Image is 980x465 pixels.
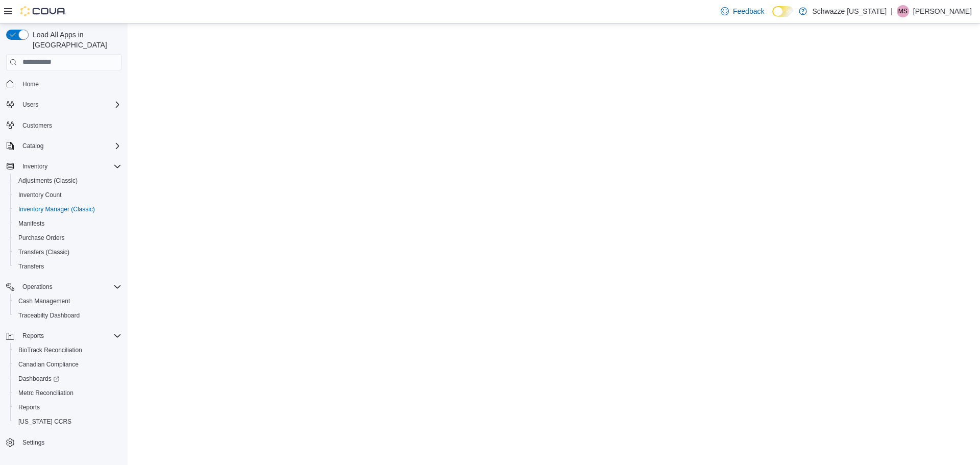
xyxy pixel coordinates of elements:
a: Cash Management [14,295,74,307]
a: Inventory Manager (Classic) [14,203,99,215]
a: Metrc Reconciliation [14,387,78,399]
button: Home [2,77,126,91]
button: Traceabilty Dashboard [10,308,126,323]
button: Inventory Manager (Classic) [10,202,126,216]
a: [US_STATE] CCRS [14,415,76,428]
button: Catalog [2,139,126,153]
span: Purchase Orders [14,232,121,244]
span: Manifests [14,217,121,230]
input: Dark Mode [772,6,794,17]
span: Transfers (Classic) [18,248,69,256]
button: BioTrack Reconciliation [10,343,126,357]
span: MS [898,5,908,17]
a: Customers [18,119,56,132]
span: Operations [18,281,121,293]
a: Reports [14,401,44,413]
a: Purchase Orders [14,232,69,244]
a: Traceabilty Dashboard [14,309,84,322]
button: Transfers (Classic) [10,245,126,259]
span: Load All Apps in [GEOGRAPHIC_DATA] [29,30,121,50]
button: Catalog [18,140,47,152]
span: Metrc Reconciliation [18,389,73,397]
span: Dashboards [14,373,121,385]
button: Users [18,99,42,111]
span: Catalog [22,142,43,150]
span: Inventory Count [18,191,62,199]
span: Purchase Orders [18,234,65,242]
span: [US_STATE] CCRS [18,418,71,426]
a: Dashboards [14,373,63,385]
span: Home [22,80,39,88]
span: Traceabilty Dashboard [18,311,80,320]
button: Metrc Reconciliation [10,386,126,400]
span: Operations [22,283,53,291]
img: Cova [20,6,66,16]
a: Home [18,78,43,90]
span: Customers [22,121,52,130]
span: Settings [22,438,44,447]
button: Operations [2,280,126,294]
button: Inventory Count [10,188,126,202]
a: Inventory Count [14,189,66,201]
button: Manifests [10,216,126,231]
span: Dashboards [18,375,59,383]
span: Cash Management [14,295,121,307]
span: BioTrack Reconciliation [14,344,121,356]
span: Reports [14,401,121,413]
a: Transfers [14,260,48,273]
span: Inventory Manager (Classic) [14,203,121,215]
span: Settings [18,436,121,449]
a: Feedback [717,1,768,21]
span: Transfers [14,260,121,273]
button: Settings [2,435,126,450]
span: Transfers (Classic) [14,246,121,258]
span: Reports [18,330,121,342]
span: Washington CCRS [14,415,121,428]
p: | [891,5,893,17]
button: Reports [2,329,126,343]
span: Inventory [18,160,121,173]
button: Purchase Orders [10,231,126,245]
span: Customers [18,119,121,132]
span: Inventory [22,162,47,170]
span: Transfers [18,262,44,271]
span: Metrc Reconciliation [14,387,121,399]
span: Canadian Compliance [18,360,79,369]
a: BioTrack Reconciliation [14,344,86,356]
span: Traceabilty Dashboard [14,309,121,322]
span: Manifests [18,219,44,228]
button: Reports [10,400,126,414]
button: Inventory [2,159,126,174]
span: Home [18,78,121,90]
span: Cash Management [18,297,70,305]
span: Reports [18,403,40,411]
button: Transfers [10,259,126,274]
a: Dashboards [10,372,126,386]
span: Catalog [18,140,121,152]
button: Customers [2,118,126,133]
button: [US_STATE] CCRS [10,414,126,429]
a: Transfers (Classic) [14,246,73,258]
button: Cash Management [10,294,126,308]
p: [PERSON_NAME] [913,5,972,17]
span: Feedback [733,6,764,16]
span: Users [22,101,38,109]
span: BioTrack Reconciliation [18,346,82,354]
p: Schwazze [US_STATE] [812,5,887,17]
button: Canadian Compliance [10,357,126,372]
span: Adjustments (Classic) [14,175,121,187]
span: Inventory Manager (Classic) [18,205,95,213]
a: Adjustments (Classic) [14,175,82,187]
button: Adjustments (Classic) [10,174,126,188]
div: Marcus Schulke [897,5,909,17]
a: Settings [18,436,48,449]
button: Operations [18,281,57,293]
button: Reports [18,330,48,342]
a: Manifests [14,217,48,230]
span: Inventory Count [14,189,121,201]
span: Users [18,99,121,111]
span: Reports [22,332,44,340]
button: Inventory [18,160,52,173]
button: Users [2,97,126,112]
